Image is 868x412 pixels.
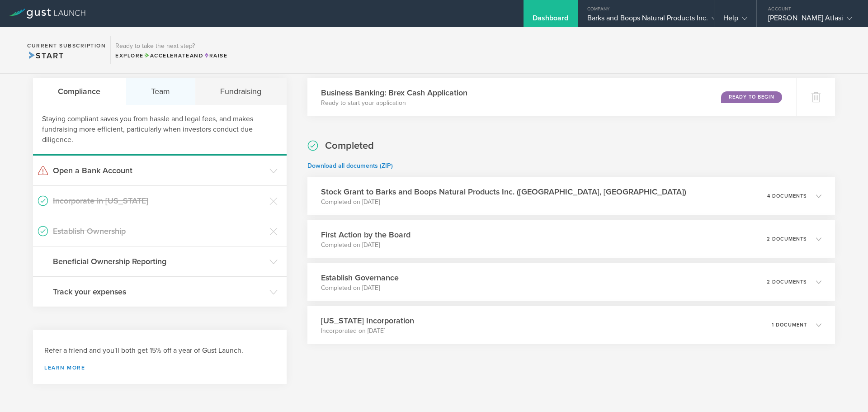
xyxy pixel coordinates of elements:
[321,229,410,241] h3: First Action by the Board
[321,327,414,336] p: Incorporated on [DATE]
[27,43,106,48] h2: Current Subscription
[307,78,797,116] div: Business Banking: Brex Cash ApplicationReady to start your applicationReady to Begin
[53,225,265,237] h3: Establish Ownership
[115,52,227,60] div: Explore
[27,51,64,61] span: Start
[321,241,410,250] p: Completed on [DATE]
[195,78,287,105] div: Fundraising
[126,78,196,105] div: Team
[721,91,782,103] div: Ready to Begin
[53,256,265,267] h3: Beneficial Ownership Reporting
[44,346,275,356] h3: Refer a friend and you'll both get 15% off a year of Gust Launch.
[33,78,126,105] div: Compliance
[321,198,686,207] p: Completed on [DATE]
[321,99,467,108] p: Ready to start your application
[767,194,807,199] p: 4 documents
[53,286,265,298] h3: Track your expenses
[321,87,467,99] h3: Business Banking: Brex Cash Application
[723,14,747,27] div: Help
[587,14,705,27] div: Barks and Boops Natural Products Inc.
[768,14,852,27] div: [PERSON_NAME] Atlasi
[321,315,414,327] h3: [US_STATE] Incorporation
[325,139,374,152] h2: Completed
[772,322,807,327] p: 1 document
[307,162,393,170] a: Download all documents (ZIP)
[533,14,569,27] div: Dashboard
[53,195,265,207] h3: Incorporate in [US_STATE]
[144,52,204,59] span: and
[321,272,399,284] h3: Establish Governance
[110,36,232,64] div: Ready to take the next step?ExploreAccelerateandRaise
[767,279,807,284] p: 2 documents
[144,52,190,59] span: Accelerate
[203,52,227,59] span: Raise
[321,186,686,198] h3: Stock Grant to Barks and Boops Natural Products Inc. ([GEOGRAPHIC_DATA], [GEOGRAPHIC_DATA])
[33,105,287,156] div: Staying compliant saves you from hassle and legal fees, and makes fundraising more efficient, par...
[115,43,227,49] h3: Ready to take the next step?
[767,237,807,242] p: 2 documents
[53,165,265,176] h3: Open a Bank Account
[44,365,275,370] a: Learn more
[321,284,399,293] p: Completed on [DATE]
